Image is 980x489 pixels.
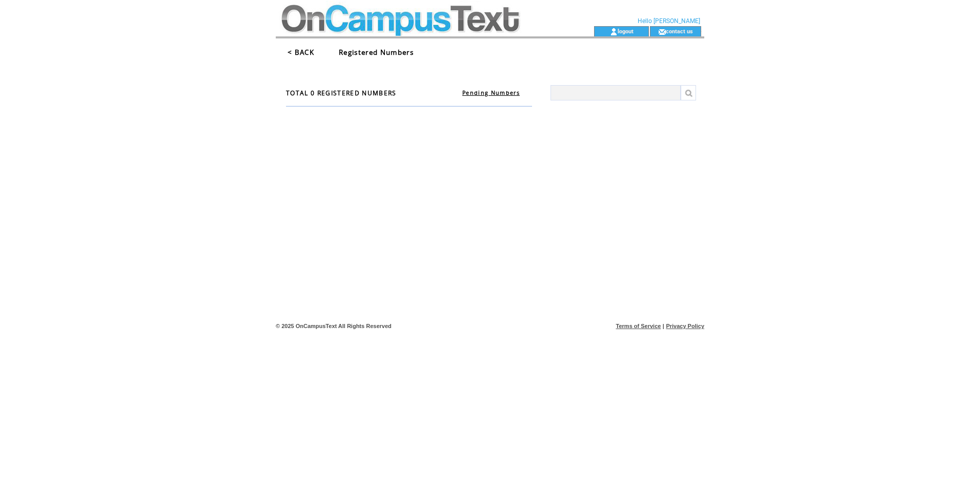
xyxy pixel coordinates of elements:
[610,28,618,36] img: account_icon.gif
[276,323,392,329] span: © 2025 OnCampusText All Rights Reserved
[286,89,397,97] span: TOTAL 0 REGISTERED NUMBERS
[462,89,520,96] a: Pending Numbers
[666,28,693,34] a: contact us
[616,323,661,329] a: Terms of Service
[666,323,704,329] a: Privacy Policy
[339,48,414,57] span: Registered Numbers
[658,28,666,36] img: contact_us_icon.gif
[288,48,314,57] a: < BACK
[638,17,700,25] span: Hello [PERSON_NAME]
[663,323,664,329] span: |
[618,28,634,34] a: logout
